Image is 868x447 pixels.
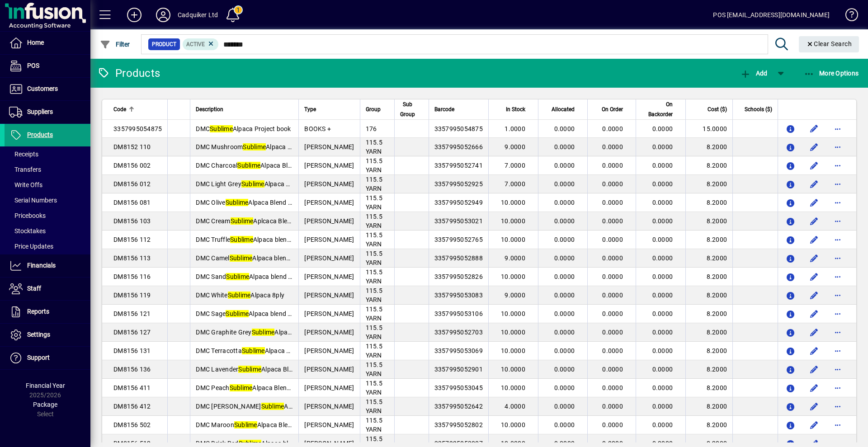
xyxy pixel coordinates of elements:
[304,273,354,280] span: [PERSON_NAME]
[434,104,454,114] span: Barcode
[196,199,300,206] span: DMC Olive Alpaca Blend 8ply
[366,287,382,303] span: 115.5 YARN
[708,104,727,114] span: Cost ($)
[9,243,53,250] span: Price Updates
[434,236,483,243] span: 3357995052765
[97,66,160,80] div: Products
[120,7,149,23] button: Add
[685,286,732,305] td: 8.2000
[685,268,732,286] td: 8.2000
[5,177,90,193] a: Write Offs
[304,104,354,114] div: Type
[807,140,821,154] button: Edit
[113,329,151,336] span: DM8156 127
[27,285,41,292] span: Staff
[5,32,90,54] a: Home
[5,239,90,254] a: Price Updates
[5,55,90,77] a: POS
[505,180,525,188] span: 7.0000
[830,214,845,228] button: More options
[304,421,354,428] span: [PERSON_NAME]
[113,125,162,132] span: 3357995054875
[501,310,525,317] span: 10.0000
[366,343,382,359] span: 115.5 YARN
[807,288,821,302] button: Edit
[113,162,151,169] span: DM8156 002
[304,384,354,391] span: [PERSON_NAME]
[807,325,821,339] button: Edit
[5,278,90,300] a: Staff
[113,366,151,373] span: DM8156 136
[113,384,151,391] span: DM8156 411
[113,236,151,243] span: DM8156 112
[685,323,732,342] td: 8.2000
[554,273,575,280] span: 0.0000
[400,99,415,119] span: Sub Group
[238,366,261,373] em: Sublime
[685,249,732,268] td: 8.2000
[304,217,354,225] span: [PERSON_NAME]
[252,329,275,336] em: Sublime
[196,384,304,391] span: DMC Peach Alpaca Blend 8ply
[304,143,354,151] span: [PERSON_NAME]
[434,143,483,151] span: 3357995052666
[27,131,53,138] span: Products
[602,366,623,373] span: 0.0000
[304,347,354,354] span: [PERSON_NAME]
[196,125,291,132] span: DMC Alpaca Project book
[5,347,90,369] a: Support
[602,236,623,243] span: 0.0000
[113,421,151,428] span: DM8156 502
[554,199,575,206] span: 0.0000
[652,310,673,317] span: 0.0000
[830,251,845,265] button: More options
[830,325,845,339] button: More options
[242,347,265,354] em: Sublime
[807,381,821,395] button: Edit
[304,199,354,206] span: [PERSON_NAME]
[652,125,673,132] span: 0.0000
[652,273,673,280] span: 0.0000
[839,2,857,31] a: Knowledge Base
[501,384,525,391] span: 10.0000
[400,99,423,119] div: Sub Group
[602,273,623,280] span: 0.0000
[366,306,382,322] span: 115.5 YARN
[602,384,623,391] span: 0.0000
[505,125,525,132] span: 1.0000
[745,104,772,114] span: Schools ($)
[501,217,525,225] span: 10.0000
[830,343,845,358] button: More options
[434,180,483,188] span: 3357995052925
[554,292,575,299] span: 0.0000
[5,193,90,208] a: Serial Numbers
[434,162,483,169] span: 3357995052741
[602,143,623,151] span: 0.0000
[501,273,525,280] span: 10.0000
[226,199,249,206] em: Sublime
[807,343,821,358] button: Edit
[554,236,575,243] span: 0.0000
[261,403,284,410] em: Sublime
[196,143,317,151] span: DMC Mushroom Alpaca blend 8ply
[554,329,575,336] span: 0.0000
[230,254,253,262] em: Sublime
[806,40,852,47] span: Clear Search
[5,324,90,346] a: Settings
[554,254,575,262] span: 0.0000
[366,139,382,155] span: 115.5 YARN
[652,347,673,354] span: 0.0000
[304,254,354,262] span: [PERSON_NAME]
[554,384,575,391] span: 0.0000
[27,354,50,361] span: Support
[196,236,304,243] span: DMC Truffle Alpaca blend 8ply
[602,310,623,317] span: 0.0000
[807,418,821,432] button: Edit
[652,329,673,336] span: 0.0000
[434,329,483,336] span: 3357995052703
[304,162,354,169] span: [PERSON_NAME]
[738,65,769,81] button: Add
[830,122,845,136] button: More options
[593,104,631,114] div: On Order
[505,143,525,151] span: 9.0000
